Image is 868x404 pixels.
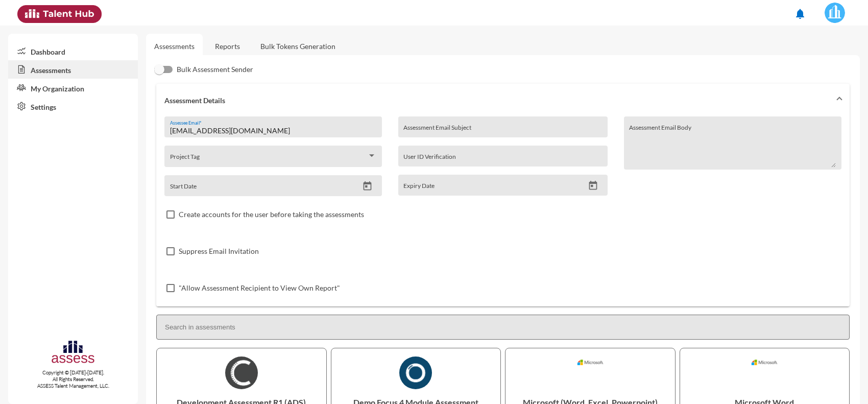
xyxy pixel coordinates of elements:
[584,180,602,191] button: Open calendar
[156,315,850,340] input: Search in assessments
[51,339,96,367] img: assesscompany-logo.png
[8,97,138,115] a: Settings
[8,42,138,60] a: Dashboard
[8,79,138,97] a: My Organization
[170,127,377,135] input: Assessee Email
[252,34,344,59] a: Bulk Tokens Generation
[358,181,376,192] button: Open calendar
[8,60,138,79] a: Assessments
[8,369,138,389] p: Copyright © [DATE]-[DATE]. All Rights Reserved. ASSESS Talent Management, LLC.
[179,208,364,221] span: Create accounts for the user before taking the assessments
[177,63,253,76] span: Bulk Assessment Sender
[179,245,259,257] span: Suppress Email Invitation
[794,8,806,20] mat-icon: notifications
[156,84,850,116] mat-expansion-panel-header: Assessment Details
[154,42,195,51] a: Assessments
[164,96,829,105] mat-panel-title: Assessment Details
[207,34,248,59] a: Reports
[156,116,850,306] div: Assessment Details
[179,282,340,294] span: "Allow Assessment Recipient to View Own Report"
